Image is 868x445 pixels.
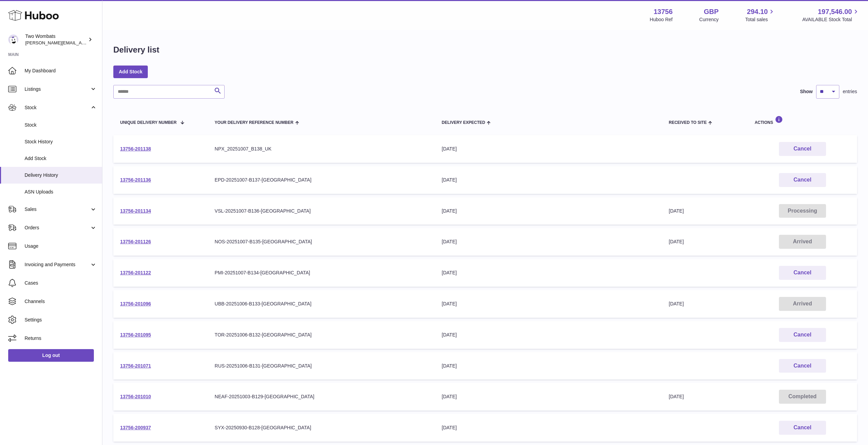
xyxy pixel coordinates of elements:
button: Cancel [779,359,826,373]
div: PMI-20251007-B134-[GEOGRAPHIC_DATA] [215,270,428,276]
span: Listings [25,86,90,92]
span: entries [843,88,857,95]
div: Currency [699,16,719,23]
div: Huboo Ref [650,16,673,23]
span: 294.10 [747,7,768,16]
div: [DATE] [442,301,655,307]
button: Cancel [779,173,826,187]
a: Add Stock [113,66,148,78]
a: 13756-201122 [120,270,151,275]
span: [DATE] [669,301,684,306]
div: UBB-20251006-B133-[GEOGRAPHIC_DATA] [215,301,428,307]
a: 13756-201126 [120,239,151,244]
button: Cancel [779,421,826,435]
button: Cancel [779,142,826,156]
div: VSL-20251007-B136-[GEOGRAPHIC_DATA] [215,208,428,214]
div: [DATE] [442,177,655,183]
strong: GBP [704,7,718,16]
button: Cancel [779,328,826,342]
span: Stock History [25,139,97,145]
div: [DATE] [442,393,655,400]
span: Cases [25,280,97,286]
span: My Dashboard [25,68,97,74]
span: Unique Delivery Number [120,120,176,125]
span: ASN Uploads [25,189,97,195]
span: Stock [25,104,90,111]
a: 294.10 Total sales [745,7,775,23]
div: Two Wombats [25,33,87,46]
div: SYX-20250930-B128-[GEOGRAPHIC_DATA] [215,425,428,431]
span: Channels [25,298,97,305]
div: RUS-20251006-B131-[GEOGRAPHIC_DATA] [215,363,428,369]
span: Delivery History [25,172,97,178]
a: 13756-201138 [120,146,151,152]
img: philip.carroll@twowombats.com [8,34,18,45]
span: Sales [25,206,90,213]
div: [DATE] [442,208,655,214]
div: NEAF-20251003-B129-[GEOGRAPHIC_DATA] [215,393,428,400]
span: Delivery Expected [442,120,485,125]
span: Your Delivery Reference Number [215,120,294,125]
button: Cancel [779,266,826,280]
div: NOS-20251007-B135-[GEOGRAPHIC_DATA] [215,239,428,245]
a: 13756-200937 [120,425,151,430]
span: [PERSON_NAME][EMAIL_ADDRESS][PERSON_NAME][DOMAIN_NAME] [25,40,173,45]
span: [DATE] [669,239,684,244]
div: [DATE] [442,239,655,245]
div: EPD-20251007-B137-[GEOGRAPHIC_DATA] [215,177,428,183]
div: NPX_20251007_B138_UK [215,146,428,152]
strong: 13756 [654,7,673,16]
a: 13756-201134 [120,208,151,214]
h1: Delivery list [113,44,159,55]
span: Invoicing and Payments [25,261,90,268]
div: [DATE] [442,363,655,369]
span: Orders [25,225,90,231]
span: [DATE] [669,394,684,399]
a: 13756-201071 [120,363,151,369]
a: 13756-201095 [120,332,151,338]
span: Add Stock [25,155,97,162]
div: [DATE] [442,146,655,152]
span: Returns [25,335,97,342]
a: 13756-201010 [120,394,151,399]
a: 13756-201136 [120,177,151,183]
span: Usage [25,243,97,249]
a: 13756-201096 [120,301,151,306]
label: Show [800,88,813,95]
span: Settings [25,317,97,323]
a: 197,546.00 AVAILABLE Stock Total [802,7,860,23]
span: AVAILABLE Stock Total [802,16,860,23]
div: [DATE] [442,332,655,338]
div: [DATE] [442,425,655,431]
span: 197,546.00 [818,7,852,16]
div: Actions [755,116,850,125]
a: Log out [8,349,94,361]
span: Stock [25,122,97,128]
span: Total sales [745,16,775,23]
div: TOR-20251006-B132-[GEOGRAPHIC_DATA] [215,332,428,338]
span: [DATE] [669,208,684,214]
div: [DATE] [442,270,655,276]
span: Received to Site [669,120,707,125]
